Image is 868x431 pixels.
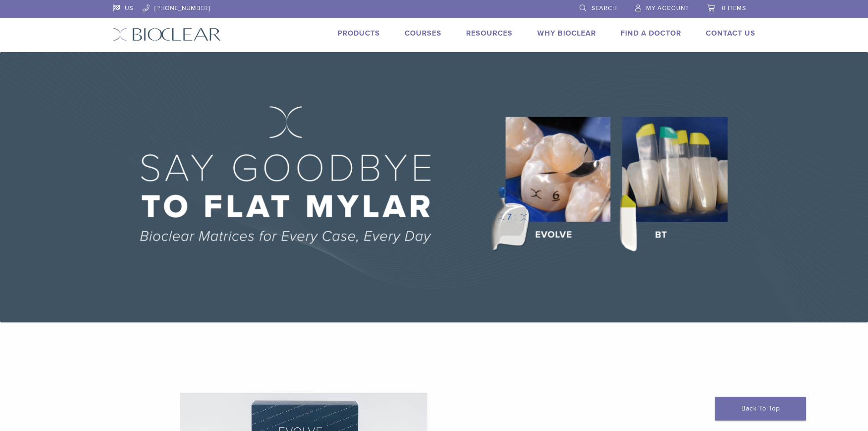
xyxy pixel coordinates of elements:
[113,28,221,41] img: Bioclear
[591,5,617,12] span: Search
[706,29,755,38] a: Contact Us
[466,29,513,38] a: Resources
[338,29,380,38] a: Products
[621,29,681,38] a: Find A Doctor
[537,29,596,38] a: Why Bioclear
[646,5,689,12] span: My Account
[405,29,442,38] a: Courses
[715,397,806,421] a: Back To Top
[722,5,746,12] span: 0 items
